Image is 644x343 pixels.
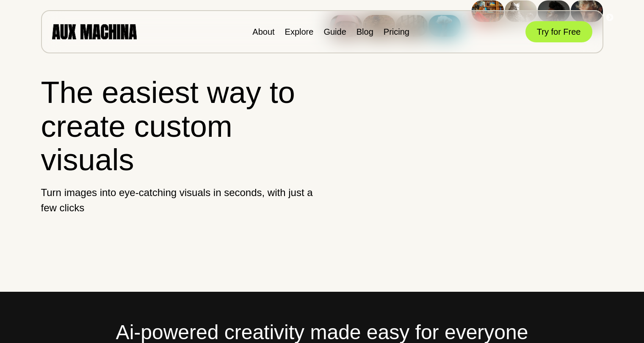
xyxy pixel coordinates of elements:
[285,27,314,36] a: Explore
[525,21,592,42] button: Try for Free
[384,27,409,36] a: Pricing
[323,27,346,36] a: Guide
[52,24,137,39] img: AUX MACHINA
[41,185,315,216] p: Turn images into eye-catching visuals in seconds, with just a few clicks
[41,76,315,177] h1: The easiest way to create custom visuals
[252,27,274,36] a: About
[357,27,373,36] a: Blog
